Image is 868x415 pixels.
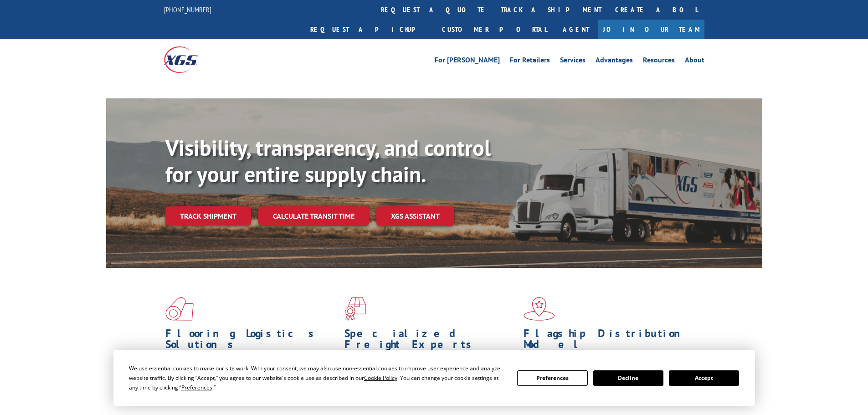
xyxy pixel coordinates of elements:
[165,328,338,354] h1: Flooring Logistics Solutions
[181,384,212,391] span: Preferences
[593,370,663,386] button: Decline
[364,374,397,382] span: Cookie Policy
[165,206,251,225] a: Track shipment
[554,20,598,39] a: Agent
[524,297,555,321] img: xgs-icon-flagship-distribution-model-red
[113,350,755,406] div: Cookie Consent Prompt
[129,364,506,392] div: We use essential cookies to make our site work. With your consent, we may also use non-essential ...
[517,370,587,386] button: Preferences
[685,56,704,67] a: About
[344,328,517,354] h1: Specialized Freight Experts
[524,328,696,354] h1: Flagship Distribution Model
[598,20,704,39] a: Join Our Team
[596,56,633,67] a: Advantages
[376,206,454,226] a: XGS ASSISTANT
[258,206,369,226] a: Calculate transit time
[643,56,675,67] a: Resources
[669,370,739,386] button: Accept
[435,20,554,39] a: Customer Portal
[303,20,435,39] a: Request a pickup
[560,56,586,67] a: Services
[510,56,550,67] a: For Retailers
[435,56,500,67] a: For [PERSON_NAME]
[165,297,194,321] img: xgs-icon-total-supply-chain-intelligence-red
[164,5,211,14] a: [PHONE_NUMBER]
[165,133,491,188] b: Visibility, transparency, and control for your entire supply chain.
[344,297,366,321] img: xgs-icon-focused-on-flooring-red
